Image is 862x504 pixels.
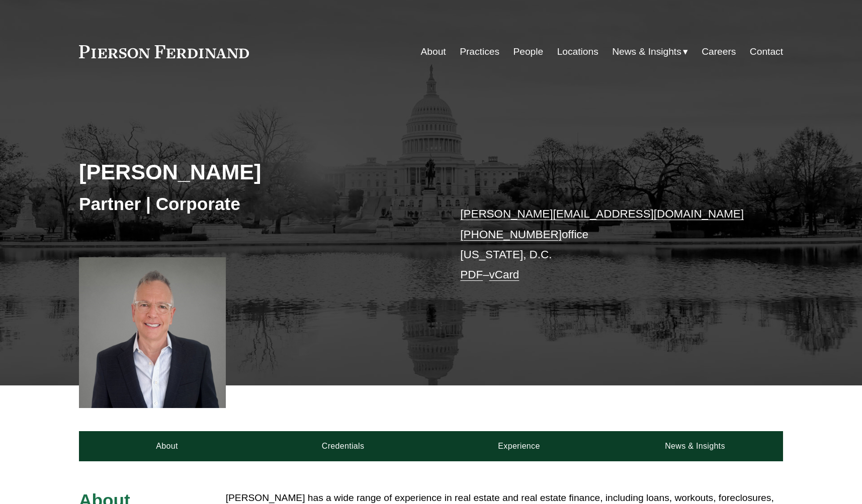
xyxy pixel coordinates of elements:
p: office [US_STATE], D.C. – [460,204,753,285]
a: Careers [702,42,736,61]
a: Locations [557,42,598,61]
a: People [513,42,543,61]
a: [PHONE_NUMBER] [460,228,562,241]
a: PDF [460,268,483,281]
h2: [PERSON_NAME] [79,159,431,185]
a: Practices [460,42,499,61]
span: News & Insights [612,43,681,61]
a: folder dropdown [612,42,688,61]
a: News & Insights [607,431,783,461]
a: Contact [750,42,783,61]
h3: Partner | Corporate [79,193,431,215]
a: Credentials [255,431,431,461]
a: vCard [489,268,520,281]
a: About [421,42,446,61]
a: Experience [431,431,607,461]
a: [PERSON_NAME][EMAIL_ADDRESS][DOMAIN_NAME] [460,208,744,220]
a: About [79,431,255,461]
